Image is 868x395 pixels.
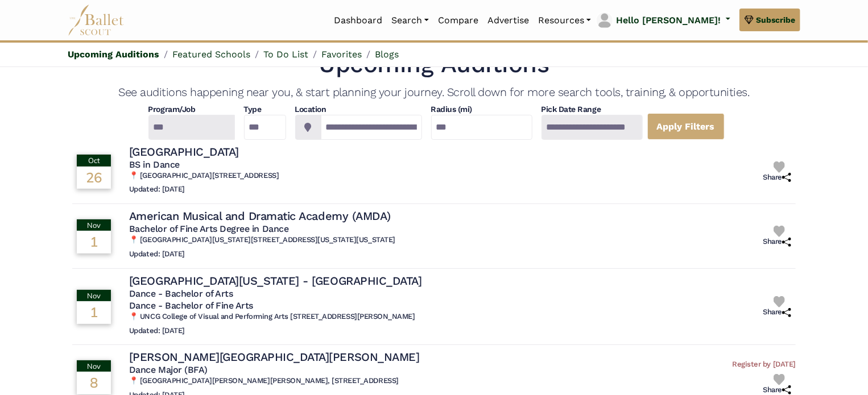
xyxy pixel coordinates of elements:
[375,49,399,60] a: Blogs
[733,360,796,369] h6: Register by [DATE]
[129,273,421,288] h4: [GEOGRAPHIC_DATA][US_STATE] - [GEOGRAPHIC_DATA]
[129,376,424,386] h6: 📍 [GEOGRAPHIC_DATA][PERSON_NAME][PERSON_NAME], [STREET_ADDRESS]
[295,104,422,115] h4: Location
[596,11,730,30] a: profile picture Hello [PERSON_NAME]!
[77,155,111,166] div: Oct
[321,49,362,60] a: Favorites
[129,223,395,235] h5: Bachelor of Fine Arts Degree in Dance
[129,209,391,223] h4: American Musical and Dramatic Academy (AMDA)
[763,173,791,182] h6: Share
[756,14,795,26] span: Subscribe
[431,104,473,115] h4: Radius (mi)
[77,167,111,188] div: 26
[763,307,791,317] h6: Share
[647,113,725,140] a: Apply Filters
[745,14,754,26] img: gem.svg
[433,9,483,32] a: Compare
[263,49,308,60] a: To Do List
[129,185,279,194] h6: Updated: [DATE]
[129,144,239,159] h4: [GEOGRAPHIC_DATA]
[129,300,426,312] h5: Dance - Bachelor of Fine Arts
[129,326,426,336] h6: Updated: [DATE]
[739,9,800,31] a: Subscribe
[244,104,286,115] h4: Type
[129,364,424,376] h5: Dance Major (BFA)
[129,235,395,245] h6: 📍 [GEOGRAPHIC_DATA][US_STATE][STREET_ADDRESS][US_STATE][US_STATE]
[129,350,419,364] h4: [PERSON_NAME][GEOGRAPHIC_DATA][PERSON_NAME]
[597,13,613,28] img: profile picture
[129,312,426,322] h6: 📍 UNCG College of Visual and Performing Arts [STREET_ADDRESS][PERSON_NAME]
[763,385,791,395] h6: Share
[321,115,422,140] input: Location
[172,49,250,60] a: Featured Schools
[77,231,111,252] div: 1
[129,159,279,171] h5: BS in Dance
[77,372,111,393] div: 8
[483,9,534,32] a: Advertise
[77,360,111,372] div: Nov
[763,237,791,247] h6: Share
[77,301,111,323] div: 1
[129,171,279,181] h6: 📍 [GEOGRAPHIC_DATA][STREET_ADDRESS]
[542,104,643,115] h4: Pick Date Range
[77,219,111,231] div: Nov
[387,9,433,32] a: Search
[68,49,159,60] a: Upcoming Auditions
[329,9,387,32] a: Dashboard
[129,250,395,259] h6: Updated: [DATE]
[72,85,796,99] h4: See auditions happening near you, & start planning your journey. Scroll down for more search tool...
[77,290,111,301] div: Nov
[616,13,721,28] p: Hello [PERSON_NAME]!
[534,9,596,32] a: Resources
[129,288,426,300] h5: Dance - Bachelor of Arts
[148,104,235,115] h4: Program/Job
